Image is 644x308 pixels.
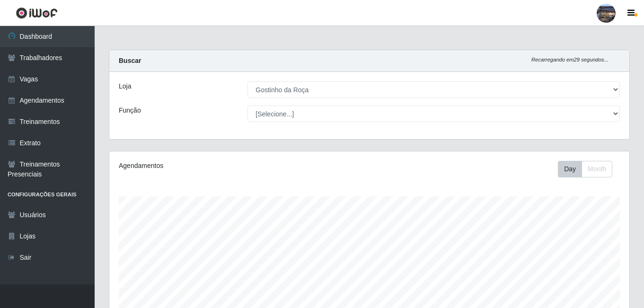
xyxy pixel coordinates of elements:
[558,161,620,177] div: Toolbar with button groups
[119,81,131,91] label: Loja
[119,161,319,171] div: Agendamentos
[582,161,612,177] button: Month
[558,161,582,177] button: Day
[16,7,58,19] img: CoreUI Logo
[531,57,609,62] i: Recarregando em 29 segundos...
[119,57,141,64] strong: Buscar
[119,106,141,115] label: Função
[558,161,612,177] div: First group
